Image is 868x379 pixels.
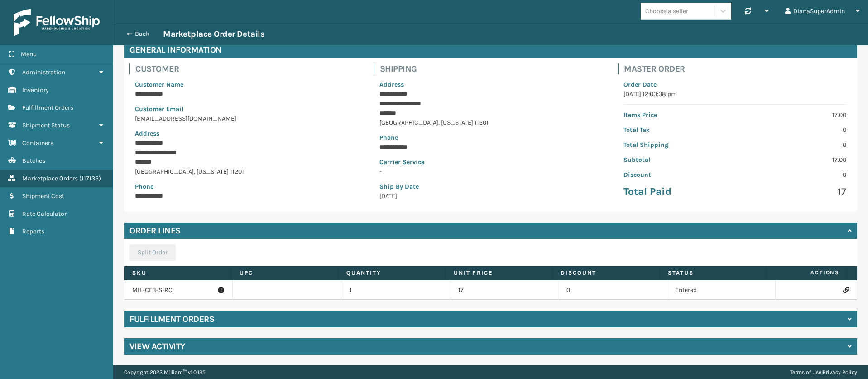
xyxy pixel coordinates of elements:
[22,86,49,94] span: Inventory
[769,265,845,280] span: Actions
[129,225,181,236] h4: Order Lines
[341,280,450,300] td: 1
[667,280,776,300] td: Entered
[379,182,602,191] p: Ship By Date
[22,157,45,165] span: Batches
[740,155,846,165] p: 17.00
[740,140,846,150] p: 0
[823,369,857,375] a: Privacy Policy
[135,104,358,114] p: Customer Email
[22,228,44,235] span: Reports
[623,125,729,135] p: Total Tax
[450,280,559,300] td: 17
[623,89,846,99] p: [DATE] 12:03:38 pm
[379,81,404,88] span: Address
[623,185,729,199] p: Total Paid
[740,110,846,120] p: 17.00
[163,29,264,39] h3: Marketplace Order Details
[129,341,185,352] h4: View Activity
[790,365,857,379] div: |
[22,139,53,147] span: Containers
[135,130,159,137] span: Address
[22,121,70,129] span: Shipment Status
[21,50,37,58] span: Menu
[790,369,821,375] a: Terms of Use
[379,118,602,127] p: [GEOGRAPHIC_DATA] , [US_STATE] 11201
[132,286,224,295] p: MIL-CFB-S-RC
[22,175,78,182] span: Marketplace Orders
[843,287,849,293] i: Link Order Line
[623,170,729,180] p: Discount
[740,185,846,199] p: 17
[379,167,602,176] p: -
[124,365,206,379] p: Copyright 2023 Milliard™ v 1.0.185
[623,140,729,150] p: Total Shipping
[22,210,67,218] span: Rate Calculator
[623,155,729,165] p: Subtotal
[623,110,729,120] p: Items Price
[624,63,852,74] h4: Master Order
[346,269,437,277] label: Quantity
[668,269,758,277] label: Status
[79,175,101,182] span: ( 117135 )
[135,114,358,123] p: [EMAIL_ADDRESS][DOMAIN_NAME]
[379,157,602,167] p: Carrier Service
[124,42,857,58] h4: General Information
[135,80,358,89] p: Customer Name
[132,269,223,277] label: SKU
[558,280,667,300] td: 0
[135,167,358,176] p: [GEOGRAPHIC_DATA] , [US_STATE] 11201
[379,133,602,142] p: Phone
[561,269,651,277] label: Discount
[22,104,73,112] span: Fulfillment Orders
[14,9,100,36] img: logo
[380,63,608,74] h4: Shipping
[379,191,602,201] p: [DATE]
[740,170,846,180] p: 0
[623,80,846,89] p: Order Date
[135,182,358,191] p: Phone
[22,192,64,200] span: Shipment Cost
[129,244,176,261] button: Split Order
[121,30,163,38] button: Back
[645,6,688,16] div: Choose a seller
[240,269,330,277] label: UPC
[135,63,363,74] h4: Customer
[129,314,214,325] h4: Fulfillment Orders
[22,68,65,76] span: Administration
[740,125,846,135] p: 0
[454,269,544,277] label: Unit Price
